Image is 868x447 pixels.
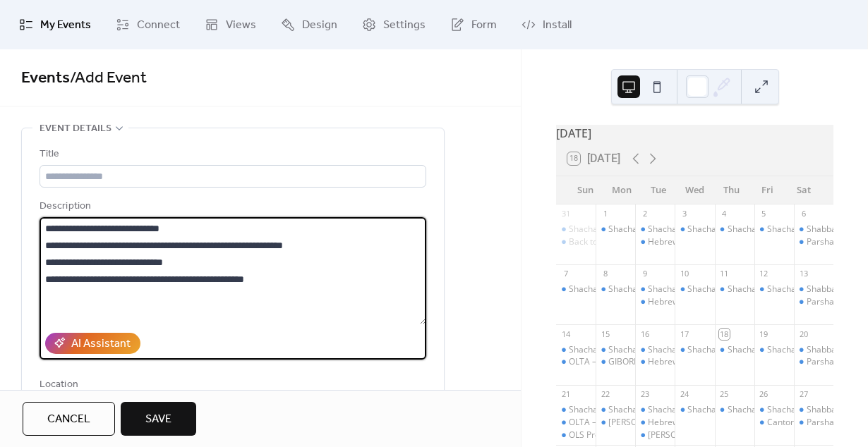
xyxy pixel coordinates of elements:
div: 22 [600,389,610,400]
div: Shacharit Minyan - [DATE] [569,404,672,416]
div: Parsha Text Study [794,417,833,429]
div: Shacharit Minyan - Thursday [715,223,754,235]
div: Shacharit Minyan - Tuesday [635,223,675,235]
div: GIBOREI AL: Finding the Superhero Within [596,356,635,368]
div: Ohel Leah Synagogue Communal Dinner - First Night [596,417,635,429]
div: 15 [600,329,610,339]
div: Shacharit Minyan - [DATE] [728,344,831,356]
div: 8 [600,269,610,279]
div: OLTA – Ohel Leah Torah Academy [556,356,596,368]
div: Sun [567,176,604,204]
div: Mon [604,176,641,204]
div: Shacharit Minyan - [DATE] [608,404,711,416]
div: Shacharit Minyan - [DATE] [608,344,711,356]
div: 4 [719,209,730,219]
div: 3 [679,209,689,219]
div: Back to School Carnival [556,236,596,248]
div: OLTA – [PERSON_NAME] Torah Academy [569,356,729,368]
div: Shacharit Minyan - Monday [596,223,635,235]
div: Shacharit Minyan - Sunday [556,404,596,416]
div: Shacharit Minyan - [DATE] [728,223,831,235]
div: Shacharit Minyan - Tuesday [635,344,675,356]
div: 24 [679,389,689,400]
div: Fri [749,176,786,204]
div: Hebrew Story Time [648,417,723,429]
div: 16 [639,329,650,339]
span: Design [302,17,337,34]
div: Shacharit Minyan - Friday [754,283,794,295]
span: Settings [383,17,426,34]
div: Shacharit Minyan - [DATE] [648,223,751,235]
div: Shacharit Minyan - Monday [596,404,635,416]
div: Shacharit Minyan - Thursday [715,344,754,356]
div: GIBOREI AL: Finding the Superhero Within [608,356,771,368]
div: Shacharit Minyan - Friday [754,223,794,235]
a: My Events [8,6,102,44]
div: Hebrew Story Time [635,296,675,308]
div: 26 [759,389,769,400]
div: 21 [560,389,571,400]
div: Shacharit Minyan - Tuesday [635,404,675,416]
div: Shacharit Minyan - Thursday [715,404,754,416]
div: 12 [759,269,769,279]
div: AI Assistant [71,336,131,353]
div: 5 [759,209,769,219]
div: OLS Pre-[DATE] Children’s Activity [569,429,701,441]
div: Shacharit Minyan - Thursday [715,283,754,295]
div: Shabbat Shacharit [794,404,833,416]
div: Shacharit Minyan - [DATE] [728,404,831,416]
div: 2 [639,209,650,219]
div: Wed [677,176,713,204]
div: Parsha Text Study [794,236,833,248]
div: 14 [560,329,571,339]
div: 31 [560,209,571,219]
a: Install [511,6,582,44]
span: Install [543,17,572,34]
span: / Add Event [70,63,147,94]
div: Shacharit Minyan - Monday [596,344,635,356]
span: Form [471,17,497,34]
div: Hebrew Story Time [635,356,675,368]
a: Connect [105,6,191,44]
div: 20 [798,329,809,339]
div: Hebrew Story Time [648,296,723,308]
button: AI Assistant [45,333,140,354]
div: 25 [719,389,730,400]
span: Connect [137,17,180,34]
div: 1 [600,209,610,219]
div: Hebrew Story Time [648,356,723,368]
div: Back to School [DATE] [569,236,656,248]
div: 11 [719,269,730,279]
div: Shacharit Minyan - [DATE] [687,223,790,235]
a: Views [194,6,267,44]
div: Description [40,198,423,215]
div: Shabbat Shacharit [794,344,833,356]
a: Form [440,6,507,44]
div: Shacharit Minyan - [DATE] [648,404,751,416]
div: Shacharit Minyan - Friday [754,404,794,416]
div: Thu [713,176,749,204]
div: Hebrew Story Time [635,236,675,248]
div: Hebrew Story Time [635,417,675,429]
div: Parsha Text Study [794,356,833,368]
div: OLTA – [PERSON_NAME] Torah Academy [569,417,729,429]
div: 19 [759,329,769,339]
div: 6 [798,209,809,219]
div: 13 [798,269,809,279]
div: Shacharit Minyan - Tuesday [635,283,675,295]
a: Settings [351,6,436,44]
div: Title [40,146,423,163]
div: Ohel Leah Synagogue Communal Dinner - Second Night [635,429,675,441]
span: Save [145,411,171,428]
div: Shacharit Minyan - [DATE] [648,344,751,356]
div: Shacharit Minyan - Sunday [556,344,596,356]
div: 10 [679,269,689,279]
div: 7 [560,269,571,279]
div: OLTA – Ohel Leah Torah Academy [556,417,596,429]
div: Shacharit Minyan - [DATE] [687,404,790,416]
a: Design [270,6,348,44]
div: Shacharit Minyan - [DATE] [728,283,831,295]
div: 27 [798,389,809,400]
span: Cancel [47,411,90,428]
a: Events [21,63,70,94]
